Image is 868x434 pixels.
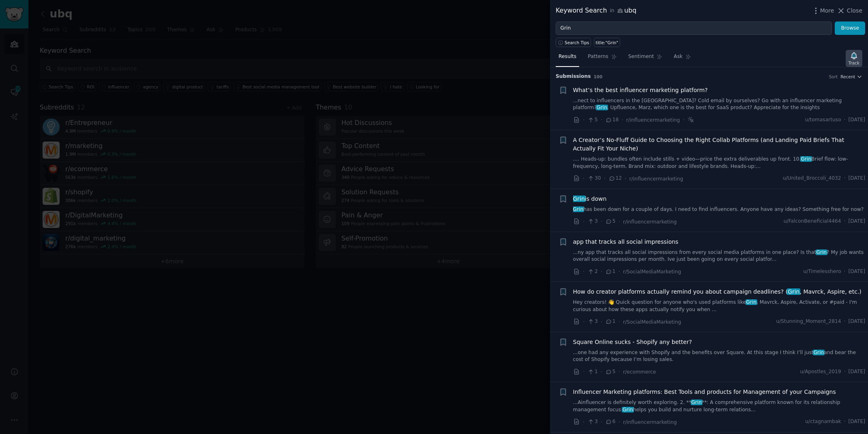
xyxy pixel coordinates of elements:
span: · [619,367,620,376]
a: ...Ainfluencer is definitely worth exploring. 2. **Grin**: A comprehensive platform known for its... [573,399,866,413]
span: is down [573,195,607,203]
button: Search Tips [556,38,591,47]
span: 2 [587,268,597,275]
span: u/Timelesshero [804,268,841,275]
button: Track [846,50,862,67]
div: Sort [829,74,838,79]
span: r/SocialMediaMarketing [623,319,681,325]
span: · [583,318,584,326]
span: Ask [674,53,683,60]
span: [DATE] [849,175,865,182]
span: 12 [608,175,622,182]
span: Grin [572,206,584,212]
span: 100 [594,74,603,79]
span: Grin [622,407,634,413]
span: · [583,367,584,376]
span: [DATE] [849,318,865,325]
span: u/Stunning_Moment_2814 [776,318,841,325]
button: More [812,6,834,15]
a: ...one had any experience with Shopify and the benefits over Square. At this stage I think I’ll j... [573,349,866,363]
span: Recent [840,74,855,79]
span: · [844,418,846,425]
span: r/influencermarketing [623,419,677,425]
span: · [621,116,623,124]
span: u/tomasartuso [805,116,841,124]
a: Square Online sucks - Shopify any better? [573,338,692,346]
span: · [619,267,620,276]
span: [DATE] [849,268,865,275]
span: Results [559,53,576,60]
span: · [583,217,584,226]
span: · [844,218,846,225]
span: · [625,174,626,183]
span: A Creator’s No-Fluff Guide to Choosing the Right Collab Platforms (and Landing Paid Briefs That A... [573,136,866,153]
span: · [601,267,602,276]
span: r/ecommerce [623,369,656,375]
a: app that tracks all social impressions [573,238,679,246]
span: What’s the best influencer marketing platform? [573,86,708,95]
span: r/SocialMediaMarketing [623,269,681,275]
span: r/influencermarketing [630,176,683,182]
span: u/FalconBeneficial4464 [784,218,841,225]
span: r/influencermarketing [626,117,680,123]
span: · [601,116,602,124]
span: · [619,217,620,226]
span: Grin [596,105,608,110]
span: · [844,116,846,124]
a: Sentiment [625,50,665,67]
span: 30 [587,175,601,182]
a: How do creator platforms actually remind you about campaign deadlines? (Grin, Mavrck, Aspire, etc.) [573,288,862,296]
span: Grin [572,196,586,202]
span: 3 [587,218,597,225]
span: u/Apostles_2019 [800,368,841,376]
a: Influencer Marketing platforms: Best Tools and products for Management of your Campaigns [573,388,836,396]
span: · [601,217,602,226]
span: · [683,116,684,124]
span: r/influencermarketing [623,219,677,225]
span: · [844,368,846,376]
a: Patterns [585,50,619,67]
input: Try a keyword related to your business [556,21,832,35]
span: · [583,174,584,183]
span: [DATE] [849,418,865,425]
span: · [601,367,602,376]
span: · [583,418,584,426]
button: Recent [840,74,862,79]
span: 5 [605,368,615,376]
span: 1 [605,268,615,275]
span: Grin [800,156,812,162]
span: 1 [605,318,615,325]
a: Ask [671,50,694,67]
span: · [583,267,584,276]
span: [DATE] [849,116,865,124]
span: · [844,318,846,325]
span: 3 [587,318,597,325]
span: · [604,174,606,183]
span: · [619,318,620,326]
a: ...ny app that tracks all social impressions from every social media platforms in one place? Is t... [573,249,866,263]
span: Grin [787,288,800,295]
span: · [844,268,846,275]
span: u/ctagnambak [805,418,841,425]
span: · [619,418,620,426]
span: 18 [605,116,619,124]
span: Patterns [588,53,608,60]
span: · [601,318,602,326]
span: How do creator platforms actually remind you about campaign deadlines? ( , Mavrck, Aspire, etc.) [573,288,862,296]
span: [DATE] [849,368,865,376]
a: Hey creators! 👋 Quick question for anyone who's used platforms likeGrin, Mavrck, Aspire, Activate... [573,299,866,313]
span: Submission s [556,73,591,80]
div: Track [849,60,859,66]
a: Results [556,50,579,67]
a: Grinhas been down for a couple of days. I need to find influencers. Anyone have any ideas? Someth... [573,206,866,213]
div: Keyword Search ubq [556,6,636,16]
span: 6 [605,418,615,425]
span: Grin [746,299,757,305]
span: · [583,116,584,124]
button: Browse [835,21,865,35]
span: Grin [691,400,703,405]
a: title:"Grin" [594,38,620,47]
